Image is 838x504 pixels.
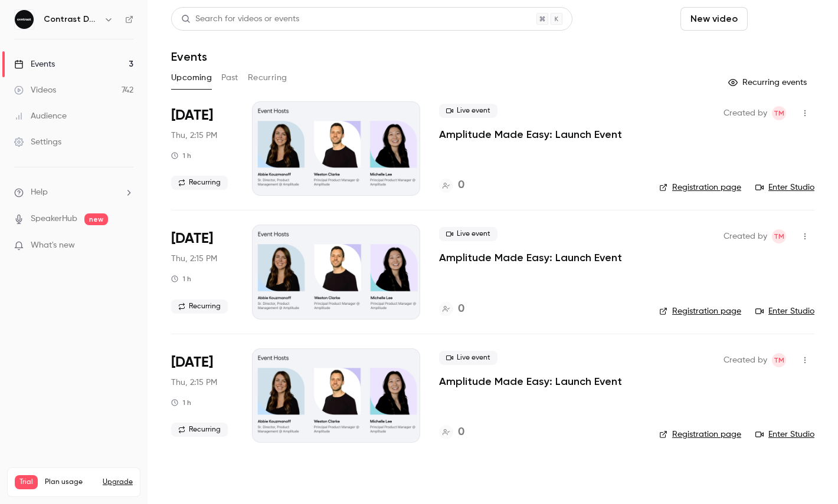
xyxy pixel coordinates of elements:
button: Upcoming [171,68,212,87]
span: Thu, 2:15 PM [171,130,217,141]
span: Created by [724,353,767,367]
span: Thu, 2:15 PM [171,377,217,388]
h4: 0 [458,177,464,193]
div: Settings [14,136,61,148]
div: 1 h [171,398,191,407]
span: Recurring [171,423,228,437]
a: Registration page [659,305,741,317]
span: [DATE] [171,353,213,372]
a: Enter Studio [755,305,814,317]
span: Created by [724,106,767,120]
span: Created by [724,229,767,243]
span: TM [774,106,784,120]
a: Enter Studio [755,182,814,193]
button: Past [221,68,238,87]
span: What's new [31,239,75,252]
a: Registration page [659,182,741,193]
div: Events [14,58,55,70]
span: Recurring [171,299,228,314]
span: Trial [15,475,38,489]
div: Oct 30 Thu, 1:15 PM (Europe/London) [171,348,233,443]
div: Oct 23 Thu, 1:15 PM (Europe/London) [171,225,233,319]
div: 1 h [171,274,191,284]
span: TM [774,229,784,243]
a: 0 [439,424,464,440]
a: Enter Studio [755,429,814,440]
span: [DATE] [171,106,213,125]
div: Videos [14,84,56,96]
a: Registration page [659,429,741,440]
a: Amplitude Made Easy: Launch Event [439,127,622,141]
div: Audience [14,110,67,122]
span: Tim Minton [772,353,786,367]
div: Oct 16 Thu, 1:15 PM (Europe/London) [171,101,233,196]
span: Tim Minton [772,229,786,243]
a: Amplitude Made Easy: Launch Event [439,374,622,388]
h4: 0 [458,424,464,440]
a: Amplitude Made Easy: Launch Event [439,251,622,265]
span: Recurring [171,176,228,190]
img: Contrast Demos [15,10,34,29]
h1: Events [171,50,207,64]
span: Live event [439,351,497,365]
span: Tim Minton [772,106,786,120]
span: Thu, 2:15 PM [171,253,217,265]
button: Recurring [248,68,287,87]
a: 0 [439,177,464,193]
a: 0 [439,301,464,317]
h4: 0 [458,301,464,317]
span: [DATE] [171,229,213,248]
div: Search for videos or events [181,13,299,25]
li: help-dropdown-opener [14,186,133,199]
a: SpeakerHub [31,213,77,225]
h6: Contrast Demos [44,14,99,25]
span: new [84,213,108,225]
div: 1 h [171,151,191,160]
span: Help [31,186,48,199]
button: Upgrade [103,477,133,487]
span: Live event [439,227,497,241]
button: Schedule [752,7,814,31]
span: Plan usage [45,477,96,487]
button: New video [680,7,748,31]
span: TM [774,353,784,367]
button: Recurring events [723,73,814,92]
span: Live event [439,104,497,118]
